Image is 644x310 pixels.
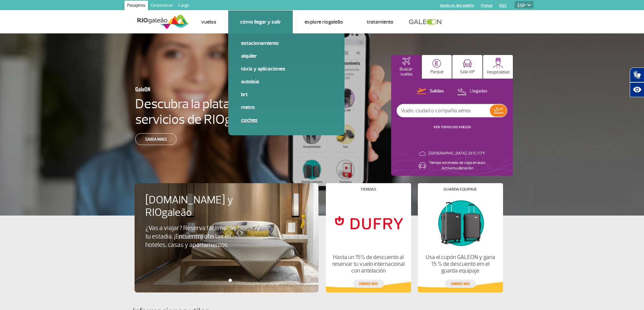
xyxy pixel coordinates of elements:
[135,133,176,145] a: Saiba mais
[241,116,332,124] a: Coches
[630,67,644,97] div: Plugin de acessibilidade da Hand Talk.
[148,1,175,11] a: Corporativo
[145,194,253,219] h4: [DOMAIN_NAME] y RIOgaleão
[395,67,418,77] p: Buscar vuelos
[353,280,384,288] a: conoce más
[241,78,332,85] a: Autobús
[402,57,410,65] img: airplaneHomeActive.svg
[201,19,216,25] a: Vuelos
[135,82,248,96] h3: GaleON
[241,104,332,111] a: Metro
[429,160,486,171] p: Tiempo estimado de viaje en auto: Activa tu ubicación
[460,69,475,75] p: Sala VIP
[241,65,332,73] a: Táxis y aplicaciones
[440,3,474,8] a: tienda on-line galeOn
[432,59,441,68] img: carParkingHome.svg
[444,188,477,191] h4: Guarda equipaje
[445,280,476,288] a: conoce más
[423,254,497,274] p: Usa el cupón GALEON y gana 15 % de descuento em el guarda equipaje
[493,58,503,68] img: hospitality.svg
[430,88,444,94] p: Salidas
[415,87,446,96] button: Salidas
[431,124,473,130] button: VER TODOS LOS VUELOS
[240,19,281,25] a: Cómo llegar y salir
[423,197,497,249] img: Guarda equipaje
[124,1,148,11] a: Pasajeros
[331,254,405,274] p: Hasta un 15% de descuento al reservar tu vuelo internacional con antelación
[397,104,490,117] input: Vuelo, ciudad o compañía aérea
[429,151,485,156] p: [GEOGRAPHIC_DATA]: 25°C/77°F
[145,224,241,249] p: ¿Vas a viajar? Reserva fácilmente tu estadía. ¡Encuentra ofertas en hoteles, casas y apartamentos
[630,67,644,82] button: Abrir tradutor de língua de sinais.
[430,69,444,75] p: Parque
[470,88,487,94] p: Llegadas
[630,82,644,97] button: Abrir recursos assistivos.
[433,125,471,129] a: VER TODOS LOS VUELOS
[481,3,493,8] a: Prensa
[499,3,507,8] a: RQS
[452,55,482,79] button: Sala VIP
[135,96,281,127] h4: Descubra la plataforma de servicios de RIOgaleão
[305,19,343,25] a: Explore RIOgaleão
[175,1,192,11] a: Cargo
[241,52,332,60] a: Alquiler
[367,19,393,25] a: Tratamiento
[463,59,472,68] img: vipRoom.svg
[391,55,421,79] button: Buscar vuelos
[487,70,509,75] p: Hospitalidad
[241,39,332,47] a: Estacionamiento
[145,194,308,249] a: [DOMAIN_NAME] y RIOgaleão¿Vas a viajar? Reserva fácilmente tu estadía. ¡Encuentra ofertas en hote...
[360,188,376,191] h4: Tiendas
[331,197,405,249] img: Tiendas
[422,55,452,79] button: Parque
[241,91,332,98] a: BRT
[483,55,513,79] button: Hospitalidad
[455,87,490,96] button: Llegadas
